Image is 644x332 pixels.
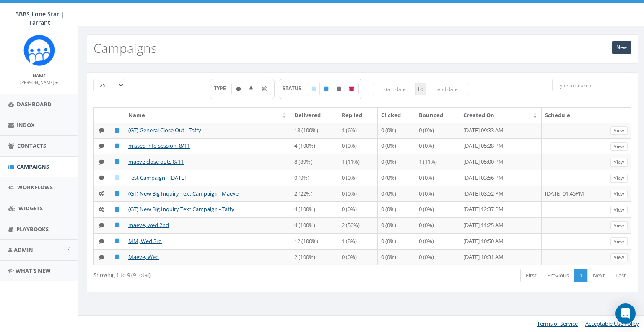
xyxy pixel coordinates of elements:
label: Draft [307,83,320,95]
input: end date [426,83,469,95]
i: Text SMS [99,175,104,180]
a: View [610,174,628,183]
a: View [610,253,628,262]
td: 12 (100%) [291,233,338,249]
label: Unpublished [332,83,345,95]
td: 8 (89%) [291,154,338,170]
td: [DATE] 05:00 PM [460,154,542,170]
th: Name: activate to sort column ascending [125,108,291,123]
a: Test Campaign - [DATE] [128,174,186,181]
i: Draft [312,86,316,91]
a: View [610,237,628,246]
label: Text SMS [231,83,246,95]
td: [DATE] 05:28 PM [460,138,542,154]
a: Acceptable Use Policy [585,320,639,327]
td: 0 (0%) [415,233,460,249]
i: Draft [115,175,119,180]
span: STATUS [283,85,307,92]
td: 0 (0%) [338,186,377,202]
span: Dashboard [17,100,52,108]
a: (GT) General Close Out - Taffy [128,126,201,134]
label: Automated Message [257,83,271,95]
i: Unpublished [337,86,341,91]
td: 0 (0%) [415,170,460,186]
i: Text SMS [99,254,104,260]
span: Contacts [17,142,46,149]
i: Published [115,191,119,196]
i: Text SMS [99,238,104,244]
i: Published [115,222,119,228]
a: Terms of Service [537,320,578,327]
small: [PERSON_NAME] [20,79,58,85]
i: Published [115,143,119,149]
td: 0 (0%) [415,186,460,202]
a: View [610,126,628,135]
i: Published [115,207,119,212]
td: 0 (0%) [415,138,460,154]
td: 0 (0%) [378,123,416,139]
a: (GT) New Big Inquiry Text Campaign - Maeve [128,190,239,197]
td: 0 (0%) [378,217,416,233]
td: 2 (50%) [338,217,377,233]
a: View [610,142,628,151]
td: 2 (100%) [291,249,338,265]
td: 0 (0%) [291,170,338,186]
a: View [610,221,628,230]
td: 4 (100%) [291,217,338,233]
a: Maeve, Wed [128,253,159,261]
a: MM, Wed 3rd [128,237,162,245]
td: 0 (0%) [415,123,460,139]
td: 18 (100%) [291,123,338,139]
img: Rally_Corp_Icon_1.png [23,34,55,66]
a: missed info session, 8/11 [128,142,190,149]
a: (GT) New Big Inquiry Text Campaign - Taffy [128,205,234,213]
input: Type to search [552,79,631,91]
div: Open Intercom Messenger [615,303,636,324]
h2: Campaigns [93,41,157,55]
i: Text SMS [99,159,104,165]
td: [DATE] 11:25 AM [460,217,542,233]
span: What's New [16,267,51,274]
td: 0 (0%) [378,170,416,186]
td: 1 (11%) [338,154,377,170]
td: 0 (0%) [415,201,460,217]
i: Published [115,128,119,133]
td: [DATE] 10:31 AM [460,249,542,265]
small: Name [33,73,46,78]
td: 4 (100%) [291,138,338,154]
i: Automated Message [99,191,104,196]
span: Widgets [18,204,43,212]
td: 1 (11%) [415,154,460,170]
a: [PERSON_NAME] [20,78,58,86]
span: Workflows [17,183,53,191]
span: Admin [14,246,33,254]
a: maeve close outs 8/11 [128,158,184,165]
td: 0 (0%) [338,170,377,186]
td: [DATE] 03:56 PM [460,170,542,186]
td: [DATE] 10:50 AM [460,233,542,249]
input: start date [373,83,416,95]
span: Inbox [17,121,35,129]
i: Published [115,159,119,165]
td: 0 (0%) [378,233,416,249]
a: New [612,41,631,54]
td: [DATE] 09:33 AM [460,123,542,139]
th: Clicked [378,108,416,123]
i: Automated Message [261,86,267,91]
i: Ringless Voice Mail [249,86,253,91]
th: Replied [338,108,377,123]
i: Text SMS [99,128,104,133]
td: 0 (0%) [415,217,460,233]
td: [DATE] 01:45PM [542,186,607,202]
a: maeve, wed 2nd [128,221,169,229]
i: Text SMS [236,86,241,91]
i: Published [115,238,119,244]
th: Schedule [542,108,607,123]
td: 0 (0%) [378,201,416,217]
td: 4 (100%) [291,201,338,217]
i: Published [324,86,328,91]
th: Created On: activate to sort column ascending [460,108,542,123]
a: View [610,206,628,214]
i: Published [115,254,119,260]
a: View [610,158,628,167]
